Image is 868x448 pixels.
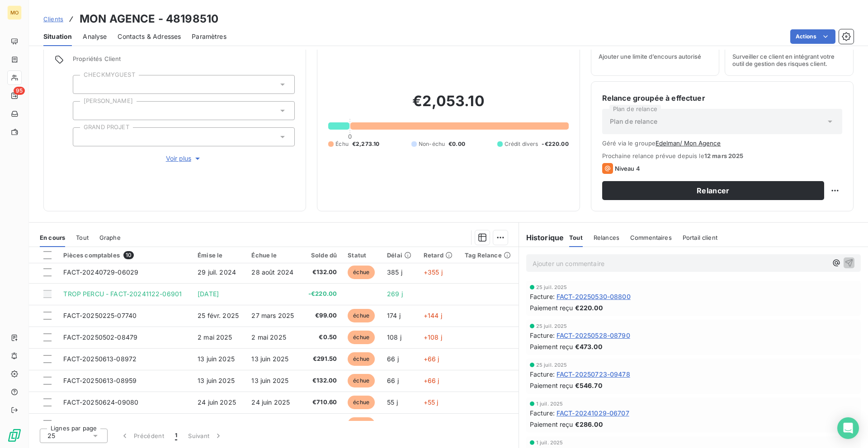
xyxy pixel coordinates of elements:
span: 95 [14,87,25,95]
span: 108 j [387,333,401,341]
span: Propriétés Client [73,55,295,68]
span: +55 j [424,398,439,406]
span: €286.00 [575,420,603,429]
span: Facture : [530,292,555,301]
span: Ajouter une limite d’encours autorisé [599,53,701,60]
div: Tag Relance [465,252,513,259]
span: Portail client [683,234,717,241]
span: FACT-20250530-08800 [557,292,631,301]
span: échue [348,352,375,366]
span: 25 juil. 2025 [536,362,567,368]
span: échue [348,417,375,431]
span: 25 juil. 2025 [536,323,567,329]
span: €220.00 [575,303,603,313]
span: Facture : [530,408,555,418]
span: Paiement reçu [530,303,573,313]
button: Actions [790,29,835,44]
span: 24 juin 2025 [251,398,290,406]
input: Ajouter une valeur [80,133,88,141]
span: 29 juil. 2024 [198,268,236,276]
span: Prochaine relance prévue depuis le [602,152,842,159]
span: échue [348,374,375,387]
span: 66 j [387,355,399,363]
span: 66 j [387,377,399,384]
span: Contacts & Adresses [118,32,181,41]
span: FACT-20241029-06707 [557,408,629,418]
span: 2 mai 2025 [198,333,232,341]
span: 1 [175,431,177,440]
span: Paiement reçu [530,342,573,351]
span: FACT-20250613-08972 [63,355,137,363]
span: TROP PERCU - FACT-20241122-06901 [63,290,182,298]
span: Analyse [83,32,107,41]
span: En cours [40,234,65,241]
span: FACT-20250502-08479 [63,333,137,341]
span: Facture : [530,369,555,379]
span: 2 mai 2025 [251,333,286,341]
span: -€220.00 [542,140,568,148]
span: €0.00 [448,140,465,148]
img: Logo LeanPay [7,428,22,443]
span: Plan de relance [610,117,657,126]
span: FACT-20250723-09478 [557,369,630,379]
button: Voir plus [73,154,295,163]
a: Clients [43,14,63,23]
span: +144 j [424,312,442,319]
span: 27 juin 2025 [198,420,236,428]
span: Non-échu [419,140,445,148]
span: FACT-20250624-09080 [63,398,138,406]
button: Edelman/ Mon Agence [656,140,721,147]
span: Crédit divers [505,140,538,148]
div: Émise le [198,252,241,259]
span: 13 juin 2025 [251,355,288,363]
span: 27 juin 2025 [251,420,289,428]
button: Suivant [183,426,228,445]
h2: €2,053.10 [328,92,568,119]
span: 27 mars 2025 [251,312,294,319]
h3: MON AGENCE - 48198510 [80,11,218,27]
span: €2,273.10 [352,140,379,148]
span: €132.00 [307,376,337,385]
span: 10 [123,251,134,259]
div: Statut [348,252,376,259]
span: +52 j [424,420,439,428]
div: Retard [424,252,454,259]
h6: Historique [519,232,564,243]
span: +66 j [424,377,439,384]
span: FACT-20250627-09134 [63,420,137,428]
span: €291.50 [307,355,337,364]
span: FACT-20250225-07740 [63,312,137,319]
span: Voir plus [166,154,202,163]
input: Ajouter une valeur [80,80,88,89]
span: 24 juin 2025 [198,398,236,406]
span: Tout [569,234,583,241]
span: Relances [594,234,619,241]
div: Échue le [251,252,296,259]
span: Situation [43,32,72,41]
span: +355 j [424,268,443,276]
div: Pièces comptables [63,251,187,259]
span: 25 févr. 2025 [198,312,239,319]
a: 95 [7,89,21,103]
span: 13 juin 2025 [198,377,235,384]
span: +66 j [424,355,439,363]
span: 13 juin 2025 [251,377,288,384]
span: €710.60 [307,398,337,407]
span: 28 août 2024 [251,268,293,276]
button: Relancer [602,181,824,200]
h6: Relance groupée à effectuer [602,93,842,103]
span: 55 j [387,398,398,406]
span: €0.50 [307,333,337,342]
span: Surveiller ce client en intégrant votre outil de gestion des risques client. [732,53,846,67]
span: 269 j [387,290,403,298]
span: 25 juil. 2025 [536,285,567,290]
span: Paiement reçu [530,381,573,390]
span: €473.00 [575,342,602,351]
span: €546.70 [575,381,602,390]
span: €99.00 [307,311,337,320]
span: +108 j [424,333,442,341]
span: Niveau 4 [615,165,640,172]
span: Clients [43,15,63,23]
span: 174 j [387,312,401,319]
span: Échu [335,140,349,148]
